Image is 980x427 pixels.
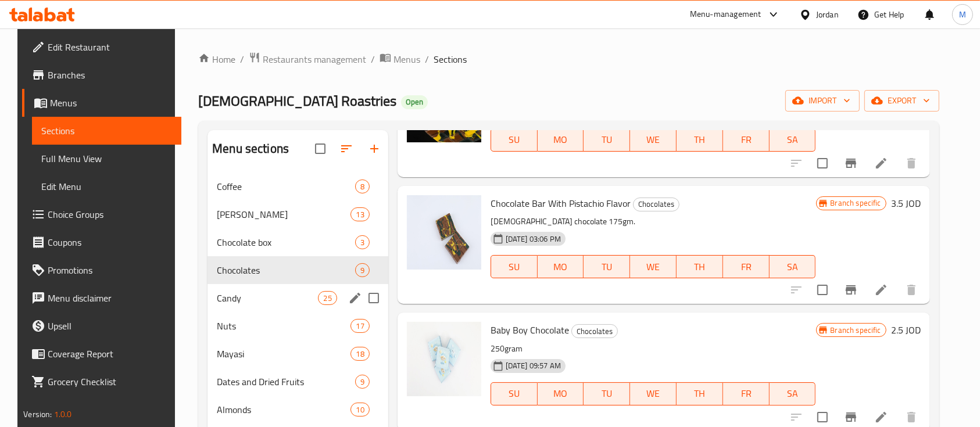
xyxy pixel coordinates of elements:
[496,131,533,148] span: SU
[394,52,420,66] span: Menus
[588,259,625,275] span: TU
[874,283,888,297] a: Edit menu item
[491,128,538,152] button: SU
[249,52,366,67] a: Restaurants management
[681,131,718,148] span: TH
[584,128,630,152] button: TU
[22,228,181,256] a: Coupons
[633,198,679,211] div: Chocolates
[351,321,369,332] span: 17
[491,321,569,339] span: Baby Boy Chocolate
[635,131,672,148] span: WE
[401,97,428,107] span: Open
[728,131,765,148] span: FR
[22,200,181,228] a: Choice Groups
[54,407,72,422] span: 1.0.0
[32,145,181,173] a: Full Menu View
[48,375,172,389] span: Grocery Checklist
[584,255,630,278] button: TU
[407,322,481,396] img: Baby Boy Chocolate
[350,319,369,333] div: items
[770,128,816,152] button: SA
[217,235,355,249] span: Chocolate box
[346,289,364,307] button: edit
[407,195,481,270] img: Chocolate Bar With Pistachio Flavor
[371,52,375,66] li: /
[351,209,369,220] span: 13
[208,340,388,368] div: Mayasi18
[48,235,172,249] span: Coupons
[837,276,865,304] button: Branch-specific-item
[491,382,538,406] button: SU
[48,263,172,277] span: Promotions
[217,347,350,361] span: Mayasi
[48,319,172,333] span: Upsell
[356,181,369,192] span: 8
[48,207,172,221] span: Choice Groups
[630,128,677,152] button: WE
[355,263,370,277] div: items
[826,325,886,336] span: Branch specific
[785,90,860,112] button: import
[217,180,355,193] span: Coffee
[356,376,369,387] span: 9
[48,40,172,54] span: Edit Restaurant
[826,198,886,209] span: Branch specific
[723,128,770,152] button: FR
[22,33,181,61] a: Edit Restaurant
[897,276,925,304] button: delete
[332,135,360,163] span: Sort sections
[356,265,369,276] span: 9
[22,368,181,396] a: Grocery Checklist
[208,200,388,228] div: [PERSON_NAME]13
[864,90,939,112] button: export
[588,385,625,402] span: TU
[723,255,770,278] button: FR
[217,263,355,277] span: Chocolates
[491,255,538,278] button: SU
[584,382,630,406] button: TU
[217,319,350,333] span: Nuts
[319,293,336,304] span: 25
[217,403,350,417] span: Almonds
[380,52,420,67] a: Menus
[542,259,580,275] span: MO
[874,156,888,170] a: Edit menu item
[22,61,181,89] a: Branches
[217,207,350,221] span: [PERSON_NAME]
[571,324,618,338] div: Chocolates
[350,207,369,221] div: items
[677,255,723,278] button: TH
[681,385,718,402] span: TH
[635,259,672,275] span: WE
[770,255,816,278] button: SA
[681,259,718,275] span: TH
[728,259,765,275] span: FR
[774,259,811,275] span: SA
[538,382,584,406] button: MO
[770,382,816,406] button: SA
[434,52,467,66] span: Sections
[198,52,939,67] nav: breadcrumb
[538,255,584,278] button: MO
[588,131,625,148] span: TU
[491,342,816,356] p: 250gram
[22,284,181,312] a: Menu disclaimer
[217,375,355,389] span: Dates and Dried Fruits
[22,340,181,368] a: Coverage Report
[774,385,811,402] span: SA
[677,128,723,152] button: TH
[217,291,318,305] span: Candy
[22,89,181,117] a: Menus
[572,325,617,338] span: Chocolates
[891,322,921,338] h6: 2.5 JOD
[837,149,865,177] button: Branch-specific-item
[41,152,172,166] span: Full Menu View
[677,382,723,406] button: TH
[48,347,172,361] span: Coverage Report
[356,237,369,248] span: 3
